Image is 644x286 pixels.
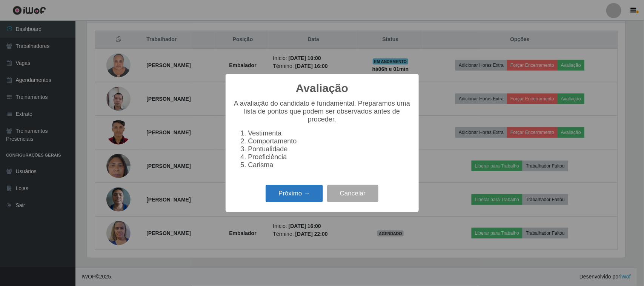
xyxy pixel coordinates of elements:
[327,185,378,203] button: Cancelar
[248,129,411,137] li: Vestimenta
[233,100,411,123] p: A avaliação do candidato é fundamental. Preparamos uma lista de pontos que podem ser observados a...
[248,153,411,161] li: Proeficiência
[266,185,323,203] button: Próximo →
[248,137,411,145] li: Comportamento
[248,145,411,153] li: Pontualidade
[296,81,348,95] h2: Avaliação
[248,161,411,169] li: Carisma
